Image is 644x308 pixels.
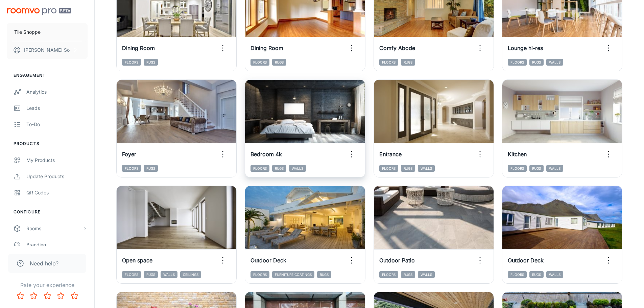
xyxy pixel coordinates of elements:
span: Walls [418,271,435,278]
span: Walls [546,165,563,172]
h6: Dining Room [122,44,155,52]
h6: Comfy Abode [379,44,415,52]
span: Walls [546,59,563,66]
h6: Kitchen [508,150,527,158]
span: Rugs [144,59,158,66]
span: Walls [161,271,177,278]
span: Floors [379,59,398,66]
span: Floors [508,271,527,278]
span: Need help? [30,259,58,267]
span: Rugs [529,271,544,278]
button: [PERSON_NAME] So [7,41,88,59]
button: Rate 4 star [54,289,68,303]
span: Rugs [317,271,331,278]
span: Rugs [401,271,415,278]
div: My Products [26,157,88,164]
div: Branding [26,241,88,248]
span: Floors [508,59,527,66]
span: Rugs [272,59,286,66]
button: Rate 3 star [41,289,54,303]
p: [PERSON_NAME] So [24,46,70,54]
h6: Open space [122,256,152,264]
p: Tile Shoppe [14,28,41,36]
h6: Lounge hi-res [508,44,543,52]
span: Walls [546,271,563,278]
h6: Outdoor Deck [251,256,286,264]
span: Rugs [401,165,415,172]
h6: Bedroom 4k [251,150,282,158]
span: Floors [122,165,141,172]
div: QR Codes [26,189,88,196]
span: Rugs [272,165,286,172]
div: Analytics [26,88,88,96]
div: Update Products [26,173,88,180]
h6: Outdoor Patio [379,256,415,264]
h6: Dining Room [251,44,283,52]
span: Floors [122,59,141,66]
button: Tile Shoppe [7,23,88,41]
button: Rate 2 star [27,289,41,303]
button: Rate 5 star [68,289,81,303]
h6: Outdoor Deck [508,256,544,264]
div: Leads [26,104,88,112]
span: Rugs [401,59,415,66]
span: Floors [508,165,527,172]
div: To-do [26,121,88,128]
div: Rooms [26,225,82,232]
span: Floors [251,271,269,278]
img: Roomvo PRO Beta [7,8,71,15]
span: Walls [289,165,306,172]
span: Rugs [529,59,544,66]
span: Ceilings [180,271,201,278]
h6: Entrance [379,150,402,158]
h6: Foyer [122,150,136,158]
span: Floors [251,165,269,172]
span: Rugs [529,165,544,172]
span: Rugs [144,271,158,278]
button: Rate 1 star [14,289,27,303]
span: Floors [379,165,398,172]
span: Floors [122,271,141,278]
p: Rate your experience [5,281,89,289]
span: Furniture Coatings [272,271,314,278]
span: Rugs [144,165,158,172]
span: Floors [379,271,398,278]
span: Floors [251,59,269,66]
span: Walls [418,165,435,172]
